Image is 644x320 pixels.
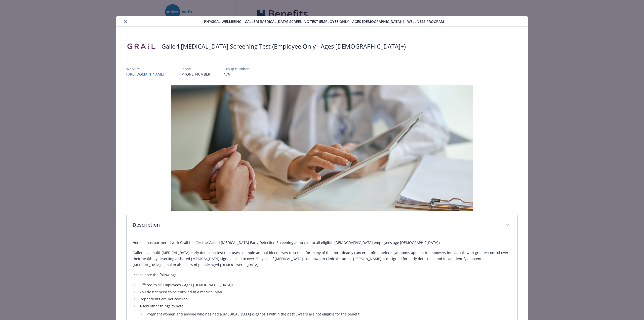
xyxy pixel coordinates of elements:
div: Description [127,215,517,236]
p: Phone [180,66,212,72]
p: Galleri is a multi-[MEDICAL_DATA] early detection test that uses a simple annual blood draw to sc... [133,250,511,268]
li: You do not need to be enrolled in a medical plan [138,289,511,295]
h2: Galleri [MEDICAL_DATA] Screening Test (Employee Only - Ages [DEMOGRAPHIC_DATA]+) [162,42,406,51]
p: Group number [224,66,249,72]
p: Horizon has partnered with Grail to offer the Galleri [MEDICAL_DATA] Early Detection Screening at... [133,240,511,246]
li: Pregnant women and anyone who has had a [MEDICAL_DATA] diagnosis within the past 3-years are not ... [145,311,511,317]
p: Description [133,221,499,229]
img: Grail, LLC [126,39,156,54]
p: Please note the following: [133,272,511,278]
li: Dependents are not covered [138,296,511,302]
button: close [122,18,128,24]
p: N/A [224,72,249,77]
p: Website [126,66,168,72]
img: banner [171,85,473,211]
li: A few other things to note: [138,303,511,317]
span: Physical Wellbeing - Galleri [MEDICAL_DATA] Screening Test (Employee Only - Ages [DEMOGRAPHIC_DAT... [204,19,444,24]
a: [URL][DOMAIN_NAME] [126,72,168,77]
p: [PHONE_NUMBER] [180,72,212,77]
li: Offered to all Employees - Ages [DEMOGRAPHIC_DATA]+ [138,282,511,288]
